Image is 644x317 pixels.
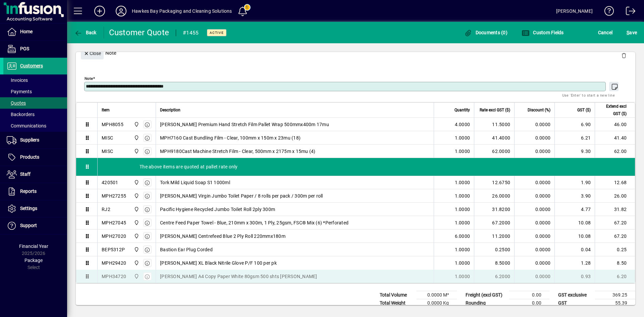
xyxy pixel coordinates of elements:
a: Quotes [3,97,67,109]
td: 0.0000 [514,131,554,145]
td: 6.21 [554,131,595,145]
span: [PERSON_NAME] Premium Hand Stretch Film Pallet Wrap 500mmx400m 17mu [160,121,329,128]
td: Total Volume [376,291,417,299]
a: Knowledge Base [599,1,614,23]
a: Payments [3,86,67,97]
span: Active [210,31,224,35]
td: 0.0000 [514,243,554,256]
td: Freight (excl GST) [462,291,509,299]
div: 41.4000 [478,135,510,141]
span: Rate excl GST ($) [480,106,510,114]
app-page-header-button: Delete [616,52,632,58]
td: 0.0000 [514,145,554,158]
div: 11.5000 [478,121,510,128]
span: Pacific Hygiene Recycled Jumbo Toilet Roll 2ply 300m [160,206,275,213]
div: #1455 [183,28,199,38]
td: Rounding [462,299,509,307]
span: 1.0000 [455,135,470,141]
div: Hawkes Bay Packaging and Cleaning Solutions [132,6,232,16]
span: ave [627,27,637,38]
div: 11.2000 [478,233,510,240]
a: POS [3,41,67,57]
span: Close [84,48,101,59]
td: 0.0000 [514,189,554,203]
span: Central [132,246,140,253]
button: Save [625,27,639,39]
a: Support [3,217,67,234]
a: Communications [3,120,67,131]
div: 0.2500 [478,246,510,253]
mat-label: Note [85,76,93,81]
a: Suppliers [3,132,67,149]
span: 1.0000 [455,193,470,199]
div: 12.6750 [478,179,510,186]
td: 1.28 [554,256,595,270]
span: Payments [7,89,32,94]
span: Staff [20,171,31,177]
span: Documents (0) [464,30,507,35]
span: Financial Year [19,244,48,249]
span: 6.0000 [455,233,470,240]
span: Invoices [7,77,28,83]
button: Close [81,47,104,59]
td: 369.25 [595,291,635,299]
td: 0.00 [509,299,549,307]
td: 26.00 [595,189,635,203]
td: 0.00 [509,291,549,299]
td: 0.0000 Kg [417,299,457,307]
td: 0.25 [595,243,635,256]
td: 67.20 [595,229,635,243]
td: Total Weight [376,299,417,307]
span: 1.0000 [455,260,470,266]
td: 8.50 [595,256,635,270]
div: BEP5312P [102,246,125,253]
span: Tork Mild Liquid Soap S1 1000ml [160,179,230,186]
div: MPH27255 [102,193,126,199]
a: Reports [3,183,67,200]
app-page-header-button: Close [79,50,105,56]
button: Back [72,27,98,39]
span: 1.0000 [455,219,470,226]
button: Delete [616,47,632,63]
a: Settings [3,200,67,217]
a: Home [3,23,67,40]
td: 3.90 [554,189,595,203]
span: 1.0000 [455,206,470,213]
span: Central [132,148,140,155]
td: 6.90 [554,118,595,131]
td: 41.40 [595,131,635,145]
span: POS [20,46,29,51]
div: MISC [102,135,113,141]
td: 0.0000 [514,203,554,216]
td: 1.90 [554,176,595,189]
td: GST exclusive [555,291,595,299]
td: 4.77 [554,203,595,216]
div: MPH8055 [102,121,123,128]
span: Discount (%) [528,106,550,114]
span: Reports [20,189,37,194]
div: [PERSON_NAME] [556,6,593,16]
td: 10.08 [554,216,595,229]
span: Settings [20,206,37,211]
button: Add [89,5,110,17]
span: Customers [20,63,43,68]
button: Documents (0) [462,27,509,39]
div: MPH27020 [102,233,126,240]
div: 26.0000 [478,193,510,199]
span: Quotes [7,100,26,106]
td: 0.0000 [514,256,554,270]
span: Bastion Ear Plug Corded [160,246,213,253]
app-page-header-button: Back [67,27,104,39]
span: Package [24,258,43,263]
span: Custom Fields [522,30,564,35]
td: 0.04 [554,243,595,256]
span: Backorders [7,112,35,117]
td: 55.39 [595,299,635,307]
td: 0.0000 M³ [417,291,457,299]
span: Products [20,154,39,160]
a: Invoices [3,74,67,86]
div: MPH29420 [102,260,126,266]
div: RJ2 [102,206,110,213]
span: S [627,30,629,35]
span: 1.0000 [455,246,470,253]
